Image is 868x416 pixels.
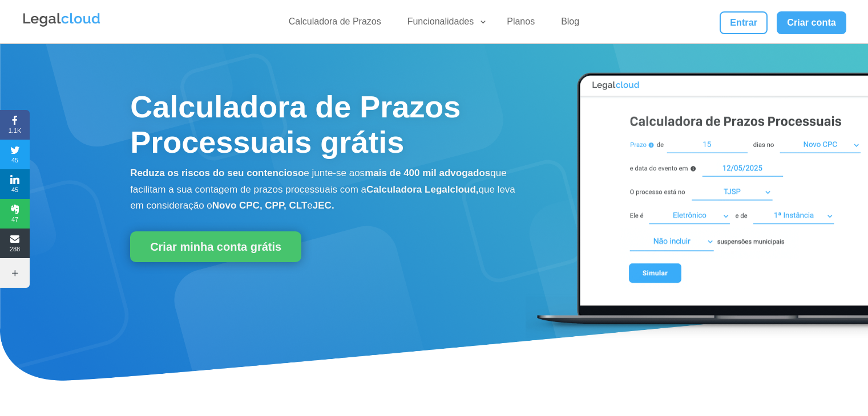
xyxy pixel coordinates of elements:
[282,16,388,32] a: Calculadora de Prazos
[526,60,868,340] img: Calculadora de Prazos Processuais Legalcloud
[365,168,490,178] b: mais de 400 mil advogados
[500,16,542,32] a: Planos
[22,21,102,30] a: Logo da Legalcloud
[401,16,488,32] a: Funcionalidades
[554,16,586,32] a: Blog
[212,200,308,211] b: Novo CPC, CPP, CLT
[22,11,102,28] img: Legalcloud Logo
[526,332,868,341] a: Calculadora de Prazos Processuais Legalcloud
[130,89,461,159] span: Calculadora de Prazos Processuais grátis
[130,165,520,214] p: e junte-se aos que facilitam a sua contagem de prazos processuais com a que leva em consideração o e
[313,200,334,211] b: JEC.
[720,11,768,34] a: Entrar
[777,11,846,34] a: Criar conta
[130,231,301,262] a: Criar minha conta grátis
[130,168,304,178] b: Reduza os riscos do seu contencioso
[366,184,479,195] b: Calculadora Legalcloud,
